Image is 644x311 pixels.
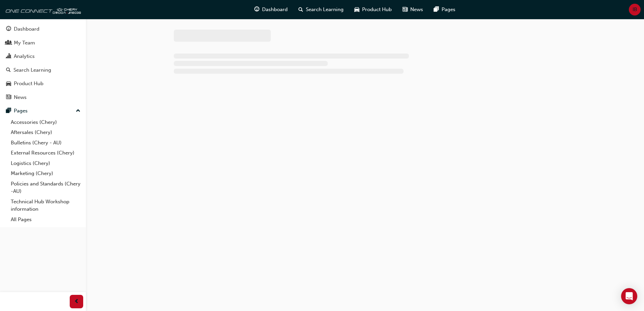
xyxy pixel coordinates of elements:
span: news-icon [6,95,11,101]
span: pages-icon [434,5,439,14]
span: news-icon [402,5,408,14]
span: car-icon [354,5,359,14]
span: guage-icon [6,26,11,32]
div: Analytics [14,53,35,60]
span: pages-icon [6,108,11,114]
a: news-iconNews [397,3,428,16]
button: Pages [3,105,83,117]
span: Search Learning [306,6,344,13]
a: Policies and Standards (Chery -AU) [8,179,83,197]
a: Product Hub [3,77,83,90]
a: Marketing (Chery) [8,168,83,179]
a: External Resources (Chery) [8,148,83,158]
span: chart-icon [6,54,11,60]
span: prev-icon [74,298,79,306]
a: News [3,91,83,104]
span: Pages [442,6,455,13]
div: My Team [14,39,35,47]
div: News [14,94,27,101]
span: News [410,6,423,13]
a: Technical Hub Workshop information [8,197,83,214]
a: Analytics [3,50,83,63]
span: Dashboard [262,6,288,13]
div: Pages [14,107,28,115]
a: Logistics (Chery) [8,158,83,169]
span: car-icon [6,81,11,87]
a: Dashboard [3,23,83,35]
img: oneconnect [3,3,81,16]
span: guage-icon [254,5,259,14]
a: All Pages [8,214,83,225]
button: IB [629,4,641,15]
a: guage-iconDashboard [249,3,293,16]
div: Search Learning [13,66,51,74]
span: search-icon [6,67,11,73]
div: Open Intercom Messenger [621,288,637,304]
a: Search Learning [3,64,83,76]
div: Dashboard [14,25,39,33]
a: pages-iconPages [428,3,461,16]
a: My Team [3,37,83,49]
span: search-icon [298,5,303,14]
a: Bulletins (Chery - AU) [8,138,83,148]
a: search-iconSearch Learning [293,3,349,16]
span: up-icon [76,107,80,115]
button: DashboardMy TeamAnalyticsSearch LearningProduct HubNews [3,22,83,105]
span: IB [633,6,637,13]
span: Product Hub [362,6,392,13]
span: people-icon [6,40,11,46]
div: Product Hub [14,80,43,88]
a: Aftersales (Chery) [8,127,83,138]
a: Accessories (Chery) [8,117,83,128]
a: car-iconProduct Hub [349,3,397,16]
